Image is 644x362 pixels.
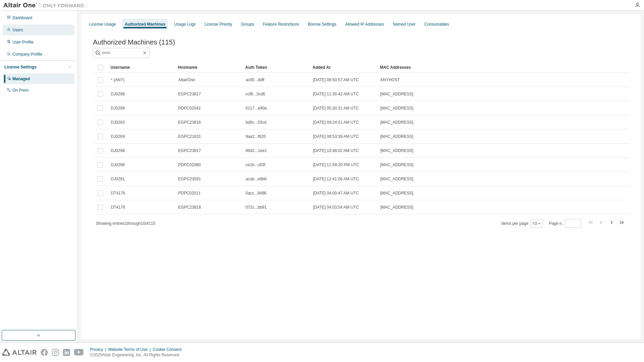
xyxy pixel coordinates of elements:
img: linkedin.svg [63,349,70,356]
div: Privacy [90,347,108,352]
div: Users [12,27,23,33]
span: [MAC_ADDRESS] [380,176,413,182]
span: [DATE] 09:24:01 AM UTC [313,120,359,125]
span: [MAC_ADDRESS] [380,205,413,210]
span: [MAC_ADDRESS] [380,134,413,139]
span: [MAC_ADDRESS] [380,91,413,97]
span: DJ0269 [111,134,125,139]
span: [DATE] 08:50:57 AM UTC [313,77,359,83]
span: 96d2...1ee1 [246,148,267,153]
span: [DATE] 04:00:47 AM UTC [313,190,359,196]
img: altair_logo.svg [2,349,37,356]
div: Website Terms of Use [108,347,153,352]
span: [MAC_ADDRESS] [380,105,413,111]
span: ccf8...3cd6 [246,91,265,97]
div: Allowed IP Addresses [345,22,384,27]
span: EGPC23817 [178,148,201,153]
span: DJ0283 [111,120,125,125]
div: Borrow Settings [308,22,336,27]
span: [DATE] 08:53:39 AM UTC [313,134,359,139]
div: Managed [12,76,30,82]
span: DJ0298 [111,148,125,153]
span: DJ0298 [111,105,125,111]
span: Page n. [549,219,581,228]
span: DJ0298 [111,91,125,97]
div: Dashboard [12,15,32,21]
span: acab...e8b6 [246,176,267,182]
span: PDPC02011 [178,190,201,196]
span: EGPC23816 [178,120,201,125]
div: Added At [313,62,375,73]
div: Company Profile [12,52,42,57]
span: bd0c...03cd [246,120,266,125]
img: instagram.svg [52,349,59,356]
span: DT4176 [111,190,125,196]
span: DJ0281 [111,176,125,182]
span: [MAC_ADDRESS] [380,162,413,168]
span: [MAC_ADDRESS] [380,120,413,125]
div: Auth Token [245,62,307,73]
span: DJ0298 [111,162,125,168]
div: License Settings [4,64,36,70]
span: DT4176 [111,205,125,210]
span: AltairOne [178,77,195,83]
p: © 2025 Altair Engineering, Inc. All Rights Reserved. [90,352,186,358]
div: MAC Addresses [380,62,558,73]
div: Usage Logs [174,22,196,27]
img: youtube.svg [74,349,84,356]
span: 072c...bb91 [246,205,267,210]
div: Groups [241,22,254,27]
span: 6117...e90e [246,105,267,111]
div: Consumables [424,22,449,27]
span: Showing entries 1 through 10 of 115 [96,221,155,226]
span: [DATE] 04:03:54 AM UTC [313,205,359,210]
div: Username [110,62,172,73]
span: [MAC_ADDRESS] [380,148,413,153]
span: [DATE] 11:59:20 PM UTC [313,162,359,168]
span: 9aa2...f620 [246,134,266,139]
span: [DATE] 11:35:42 AM UTC [313,91,359,97]
span: PDPC02042 [178,105,201,111]
span: Authorized Machines (115) [93,38,175,46]
div: Named User [393,22,415,27]
span: EGPC23591 [178,176,201,182]
span: EGPC23817 [178,91,201,97]
span: EGPC21631 [178,134,201,139]
img: facebook.svg [41,349,48,356]
button: 10 [532,221,541,226]
span: [DATE] 05:30:31 AM UTC [313,105,359,111]
span: ac80...4dff [246,77,264,83]
div: On Prem [12,88,29,93]
img: Altair One [3,2,88,9]
div: Cookie Consent [153,347,185,352]
div: License Usage [89,22,116,27]
span: * (ANY) [111,77,125,83]
span: [DATE] 10:48:02 AM UTC [313,148,359,153]
span: 5acc...9486 [246,190,266,196]
span: ANYHOST [380,77,400,83]
span: PDPC02080 [178,162,201,168]
div: Hostname [178,62,240,73]
span: [DATE] 12:41:06 AM UTC [313,176,359,182]
span: [MAC_ADDRESS] [380,190,413,196]
span: EGPC23818 [178,205,201,210]
div: User Profile [12,39,34,45]
div: Authorized Machines [125,22,165,27]
div: Feature Restrictions [263,22,299,27]
span: ce1b...c63f [246,162,265,168]
span: Items per page [502,219,543,228]
div: License Priority [204,22,232,27]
